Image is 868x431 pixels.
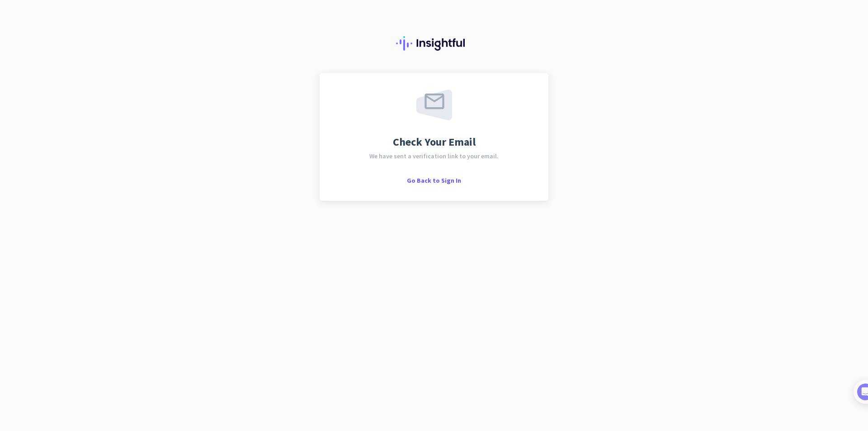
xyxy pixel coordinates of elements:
[393,137,476,147] span: Check Your Email
[369,153,499,159] span: We have sent a verification link to your email.
[416,90,452,120] img: email-sent
[407,176,461,185] span: Go Back to Sign In
[396,36,472,51] img: Insightful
